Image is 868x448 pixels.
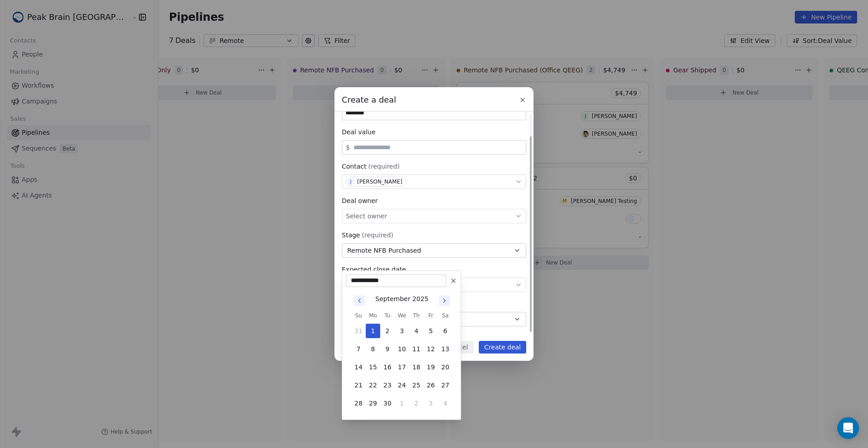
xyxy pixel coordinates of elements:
button: 11 [409,342,424,356]
button: 27 [438,378,453,392]
button: 24 [395,378,409,392]
button: 17 [395,360,409,374]
button: 3 [424,396,438,410]
th: Thursday [409,311,424,320]
button: 1 [395,396,409,410]
button: 16 [380,360,395,374]
div: September 2025 [375,294,428,304]
button: 14 [351,360,366,374]
button: 8 [366,342,380,356]
button: 4 [409,324,424,338]
button: 22 [366,378,380,392]
button: 20 [438,360,453,374]
button: 28 [351,396,366,410]
button: 26 [424,378,438,392]
button: 10 [395,342,409,356]
button: 25 [409,378,424,392]
button: 1 [366,324,380,338]
button: 29 [366,396,380,410]
button: 23 [380,378,395,392]
button: 21 [351,378,366,392]
button: 5 [424,324,438,338]
button: 7 [351,342,366,356]
button: 12 [424,342,438,356]
button: 19 [424,360,438,374]
button: 15 [366,360,380,374]
th: Sunday [351,311,366,320]
th: Tuesday [380,311,395,320]
button: 2 [380,324,395,338]
button: 9 [380,342,395,356]
button: 13 [438,342,453,356]
button: 6 [438,324,453,338]
th: Wednesday [395,311,409,320]
button: 4 [438,396,453,410]
button: 30 [380,396,395,410]
th: Saturday [438,311,453,320]
button: 3 [395,324,409,338]
th: Monday [366,311,380,320]
button: 2 [409,396,424,410]
button: 18 [409,360,424,374]
button: 31 [351,324,366,338]
th: Friday [424,311,438,320]
button: Go to next month [438,294,451,307]
button: Go to previous month [353,294,366,307]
